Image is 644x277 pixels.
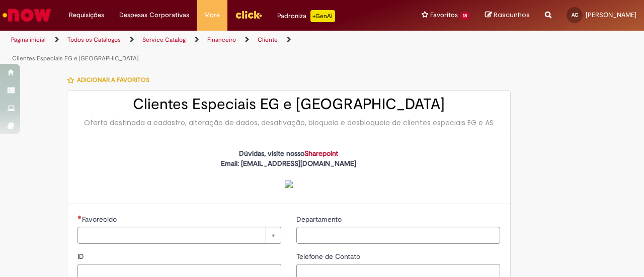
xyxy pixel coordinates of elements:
[77,76,149,84] span: Adicionar a Favoritos
[82,215,119,224] span: Necessários - Favorecido
[239,149,338,158] strong: Dúvidas, visite nosso
[67,36,121,44] a: Todos os Catálogos
[77,227,281,244] a: Limpar campo Favorecido
[69,10,104,20] span: Requisições
[12,54,138,62] a: Clientes Especiais EG e [GEOGRAPHIC_DATA]
[77,96,500,113] h2: Clientes Especiais EG e [GEOGRAPHIC_DATA]
[296,215,344,224] span: Departamento
[460,12,470,20] span: 18
[235,7,262,22] img: click_logo_yellow_360x200.png
[221,159,356,188] strong: Email: [EMAIL_ADDRESS][DOMAIN_NAME]
[77,215,82,219] span: Necessários
[77,118,500,128] div: Oferta destinada a cadastro, alteração de dados, desativação, bloqueio e desbloqueio de clientes ...
[258,36,278,44] a: Cliente
[310,10,335,22] p: +GenAi
[572,12,578,18] span: AC
[430,10,458,20] span: Favoritos
[586,11,636,19] span: [PERSON_NAME]
[296,227,500,244] input: Departamento
[296,252,362,261] span: Telefone de Contato
[119,10,189,20] span: Despesas Corporativas
[304,149,338,158] a: Sharepoint
[8,31,422,68] ul: Trilhas de página
[142,36,186,44] a: Service Catalog
[1,5,53,25] img: ServiceNow
[285,180,293,188] img: sys_attachment.do
[485,11,530,20] a: Rascunhos
[494,10,530,20] span: Rascunhos
[77,252,86,261] span: ID
[11,36,46,44] a: Página inicial
[204,10,220,20] span: More
[207,36,236,44] a: Financeiro
[67,69,155,90] button: Adicionar a Favoritos
[277,10,335,22] div: Padroniza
